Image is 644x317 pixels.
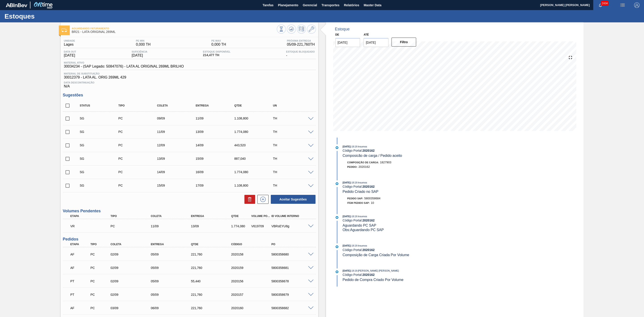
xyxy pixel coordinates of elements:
[270,279,317,283] div: 5800358678
[64,75,315,79] span: 30012379 - LATA AL. ORIG 269ML 429
[150,243,196,246] div: Entrega
[362,219,375,222] strong: 2020162
[336,146,338,149] img: atual
[287,39,315,42] span: Próxima Entrega
[362,273,375,277] strong: 2020162
[230,266,276,270] div: 2020159
[233,157,278,160] div: 887,040
[364,38,388,47] input: dd/mm/yyyy
[156,157,200,160] div: 13/09/2025
[109,306,156,310] div: 03/09/2025
[70,224,114,228] p: VR
[132,50,147,53] span: Suficiência
[190,293,236,296] div: 221,760
[322,2,339,8] span: Transportes
[343,154,402,157] span: Composicão de carga / Pedido aceito
[343,278,403,282] span: Pedido de Compra Criado Por Volume
[272,143,316,147] div: TH
[351,181,357,184] span: - 18:19
[272,170,316,174] div: TH
[230,253,276,256] div: 2020158
[255,195,269,204] div: Nova sugestão
[190,243,236,246] div: Qtde
[109,266,156,270] div: 02/09/2025
[343,185,449,188] div: Código Portal:
[230,293,276,296] div: 2020157
[156,170,200,174] div: 14/09/2025
[79,170,123,174] div: Sugestão Criada
[272,184,316,187] div: TH
[344,2,359,8] span: Relatórios
[69,243,91,246] div: Etapa
[357,269,399,272] span: : [PERSON_NAME] [PERSON_NAME]
[64,53,76,57] span: [DATE]
[109,243,156,246] div: Coleta
[64,64,184,68] span: 30034234 - (SAP Legado: 50847076) - LATA AL ORIGINAL 269ML BRILHO
[89,279,111,283] div: Pedido de Compra
[307,25,316,34] button: Ir ao Master Data / Geral
[156,143,200,147] div: 12/09/2025
[117,157,161,160] div: Pedido de Compra
[392,38,416,47] button: Filtro
[69,263,91,273] div: Aguardando Faturamento
[358,165,370,168] span: 2020162
[190,266,236,270] div: 221,760
[343,181,351,184] span: [DATE]
[269,194,316,204] div: Aceitar Sugestões
[69,215,116,218] div: Etapa
[211,43,226,47] span: 0,000 TH
[195,117,239,120] div: 11/09/2025
[347,161,379,164] span: Composição de Carga :
[150,224,196,228] div: 11/09/2025
[620,2,625,8] img: userActions
[270,243,317,246] div: PO
[63,79,316,88] div: N/A
[270,253,317,256] div: 5800358680
[272,130,316,134] div: TH
[6,3,27,7] img: TNhmsLtSVTkK8tSr43FrP2fwEKptu5GPRR3wAAAABJRU5ErkJggg==
[336,182,338,185] img: atual
[343,219,449,222] div: Código Portal:
[380,161,391,164] span: 1827903
[195,184,239,187] div: 17/09/2025
[63,93,316,98] h3: Sugestões
[601,1,609,6] span: 2434
[89,266,111,270] div: Pedido de Compra
[190,224,236,228] div: 13/09/2025
[277,25,286,34] button: Visão Geral dos Estoques
[233,184,278,187] div: 1.108,800
[70,293,90,296] p: PT
[272,117,316,120] div: TH
[132,53,147,57] span: [DATE]
[351,245,357,247] span: - 18:19
[287,25,296,34] button: Atualizar Gráfico
[357,244,367,247] span: : Insumos
[156,184,200,187] div: 15/09/2025
[371,201,374,204] span: 10
[64,50,76,53] span: Data out
[250,215,272,218] div: Volume Portal
[195,104,239,107] div: Entrega
[64,43,75,47] span: Lages
[156,117,200,120] div: 09/09/2025
[250,224,272,228] div: V619709
[89,243,111,246] div: Tipo
[117,170,161,174] div: Pedido de Compra
[64,39,75,42] span: Unidade
[286,50,315,53] span: Estoque Bloqueado
[364,197,380,200] span: 5800358684
[79,130,123,134] div: Sugestão Criada
[335,38,360,47] input: dd/mm/yyyy
[230,279,276,283] div: 2020156
[351,145,357,148] span: - 18:19
[150,306,196,310] div: 06/09/2025
[364,2,381,8] span: Master Data
[190,306,236,310] div: 221,760
[69,303,91,313] div: Aguardando Faturamento
[109,279,156,283] div: 02/09/2025
[343,223,376,227] span: Aguardando PC SAP
[364,33,369,36] label: Até
[109,224,156,228] div: Pedido de Compra
[4,14,84,19] h1: Estoques
[362,248,375,252] strong: 2020162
